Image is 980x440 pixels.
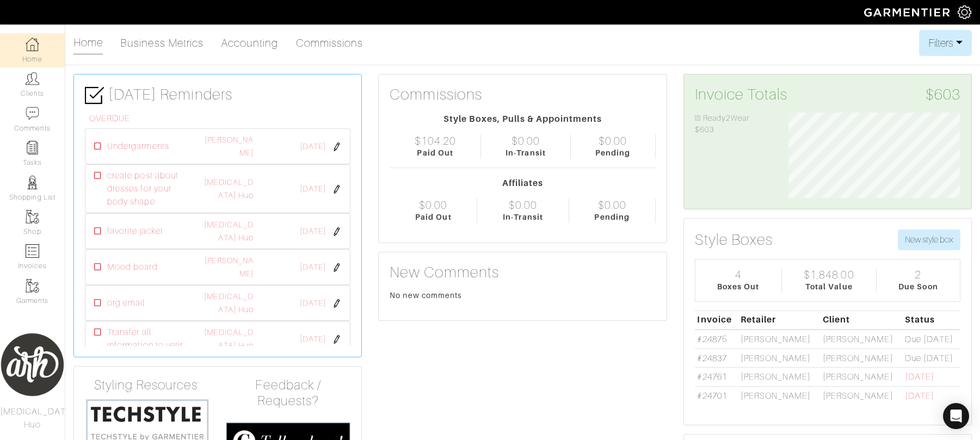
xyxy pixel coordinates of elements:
th: Invoice [695,311,738,330]
a: #24761 [697,372,726,382]
img: gear-icon-white-bd11855cb880d31180b6d7d6211b90ccbf57a29d726f0c71d8c61bd08dd39cc2.png [958,5,971,19]
img: pen-cf24a1663064a2ec1b9c1bd2387e9de7a2fa800b781884d57f21acf72779bad2.png [332,227,341,236]
div: In-Transit [503,212,543,223]
img: pen-cf24a1663064a2ec1b9c1bd2387e9de7a2fa800b781884d57f21acf72779bad2.png [332,335,341,344]
td: [PERSON_NAME] [820,368,902,387]
button: New style box [898,230,960,250]
td: [PERSON_NAME] [738,386,820,405]
h3: Style Boxes [695,231,773,249]
div: Pending [595,147,630,159]
div: Pending [594,212,629,223]
div: Boxes Out [717,281,759,293]
div: No new comments [390,290,655,301]
img: pen-cf24a1663064a2ec1b9c1bd2387e9de7a2fa800b781884d57f21acf72779bad2.png [332,185,341,194]
img: pen-cf24a1663064a2ec1b9c1bd2387e9de7a2fa800b781884d57f21acf72779bad2.png [332,299,341,308]
a: [MEDICAL_DATA] Huo [204,328,254,350]
span: [DATE] [905,372,934,382]
div: $1,848.00 [804,268,854,281]
span: [DATE] [300,183,326,195]
div: Due Soon [898,281,938,293]
a: Commissions [296,32,363,54]
span: Transfer all information to vetir [107,326,188,352]
span: Mood board [107,261,158,274]
img: garments-icon-b7da505a4dc4fd61783c78ac3ca0ef83fa9d6f193b1c9dc38574b1d14d53ca28.png [26,279,39,293]
span: [DATE] [300,333,326,345]
img: pen-cf24a1663064a2ec1b9c1bd2387e9de7a2fa800b781884d57f21acf72779bad2.png [332,142,341,151]
span: [DATE] [300,298,326,309]
img: comment-icon-a0a6a9ef722e966f86d9cbdc48e553b5cf19dbc54f86b18d962a5391bc8f6eb6.png [26,107,39,120]
span: [DATE] [300,262,326,274]
img: orders-icon-0abe47150d42831381b5fb84f609e132dff9fe21cb692f30cb5eec754e2cba89.png [26,244,39,258]
a: [PERSON_NAME] [205,135,254,157]
div: 4 [735,268,742,281]
a: #24875 [697,334,726,344]
h3: Commissions [390,85,482,104]
img: clients-icon-6bae9207a08558b7cb47a8932f037763ab4055f8c8b6bfacd5dc20c3e0201464.png [26,72,39,85]
span: [DATE] [905,391,934,401]
td: Due [DATE] [902,349,960,368]
span: $603 [926,85,960,104]
div: Paid Out [417,147,453,159]
td: Due [DATE] [902,330,960,349]
a: #24701 [697,391,726,401]
td: [PERSON_NAME] [820,330,902,349]
h3: New Comments [390,263,655,282]
div: Open Intercom Messenger [943,403,969,429]
div: $0.00 [511,134,540,147]
th: Retailer [738,311,820,330]
a: [MEDICAL_DATA] Huo [204,178,254,200]
td: [PERSON_NAME] [738,330,820,349]
img: check-box-icon-36a4915ff3ba2bd8f6e4f29bc755bb66becd62c870f447fc0dd1365fcfddab58.png [85,86,104,105]
div: Paid Out [415,212,451,223]
div: $0.00 [598,199,626,212]
th: Status [902,311,960,330]
span: org email [107,296,145,309]
td: [PERSON_NAME] [820,386,902,405]
a: #24837 [697,354,726,363]
img: reminder-icon-8004d30b9f0a5d33ae49ab947aed9ed385cf756f9e5892f1edd6e32f2345188e.png [26,141,39,154]
div: $104.20 [415,134,456,147]
div: Total Value [805,281,853,293]
div: In-Transit [506,147,546,159]
li: Ready2Wear: $603 [695,113,773,136]
div: 2 [915,268,921,281]
td: [PERSON_NAME] [820,349,902,368]
h3: Invoice Totals [695,85,960,104]
img: garments-icon-b7da505a4dc4fd61783c78ac3ca0ef83fa9d6f193b1c9dc38574b1d14d53ca28.png [26,210,39,224]
h3: [DATE] Reminders [85,85,350,105]
a: Accounting [221,32,279,54]
h6: OVERDUE [89,114,350,124]
button: Filters [919,30,972,56]
h4: Styling Resources: [85,377,209,393]
span: [DATE] [300,141,326,153]
img: garmentier-logo-header-white-b43fb05a5012e4ada735d5af1a66efaba907eab6374d6393d1fbf88cb4ef424d.png [859,3,958,22]
span: favorite jacket [107,225,163,238]
h4: Feedback / Requests? [226,377,350,409]
img: pen-cf24a1663064a2ec1b9c1bd2387e9de7a2fa800b781884d57f21acf72779bad2.png [332,263,341,272]
td: [PERSON_NAME] [738,349,820,368]
div: $0.00 [599,134,627,147]
div: Affiliates [390,177,655,190]
img: stylists-icon-eb353228a002819b7ec25b43dbf5f0378dd9e0616d9560372ff212230b889e62.png [26,176,39,189]
td: [PERSON_NAME] [738,368,820,387]
a: Business Metrics [120,32,204,54]
span: Undergarments [107,140,169,153]
div: $0.00 [509,199,537,212]
a: Home [73,32,103,55]
a: [PERSON_NAME] [205,256,254,278]
img: dashboard-icon-dbcd8f5a0b271acd01030246c82b418ddd0df26cd7fceb0bd07c9910d44c42f6.png [26,38,39,51]
span: [DATE] [300,226,326,238]
div: $0.00 [419,199,447,212]
span: create post about dresses for your body shape [107,169,188,208]
a: [MEDICAL_DATA] Huo [204,220,254,242]
a: [MEDICAL_DATA] Huo [204,292,254,314]
div: Style Boxes, Pulls & Appointments [390,113,655,126]
th: Client [820,311,902,330]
